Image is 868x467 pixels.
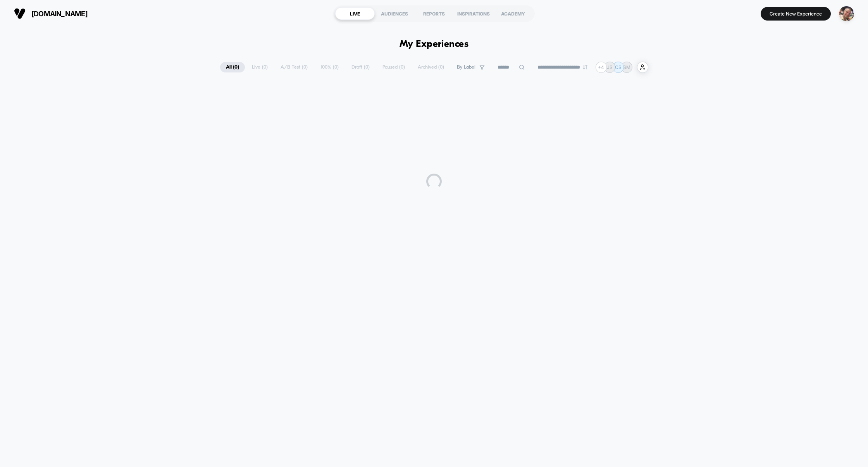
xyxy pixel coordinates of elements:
img: ppic [839,6,854,21]
span: All ( 0 ) [220,62,245,72]
p: CS [615,64,622,70]
span: [DOMAIN_NAME] [31,10,88,18]
div: LIVE [335,7,375,20]
button: Create New Experience [761,7,831,21]
img: Visually logo [14,8,26,19]
div: INSPIRATIONS [454,7,493,20]
span: By Label [457,64,475,70]
button: ppic [837,6,856,22]
div: AUDIENCES [375,7,414,20]
p: SM [623,64,630,70]
img: end [583,65,587,69]
div: ACADEMY [493,7,533,20]
div: + 4 [596,62,607,73]
p: JS [607,64,613,70]
div: REPORTS [414,7,454,20]
h1: My Experiences [400,39,469,50]
button: [DOMAIN_NAME] [12,7,90,20]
